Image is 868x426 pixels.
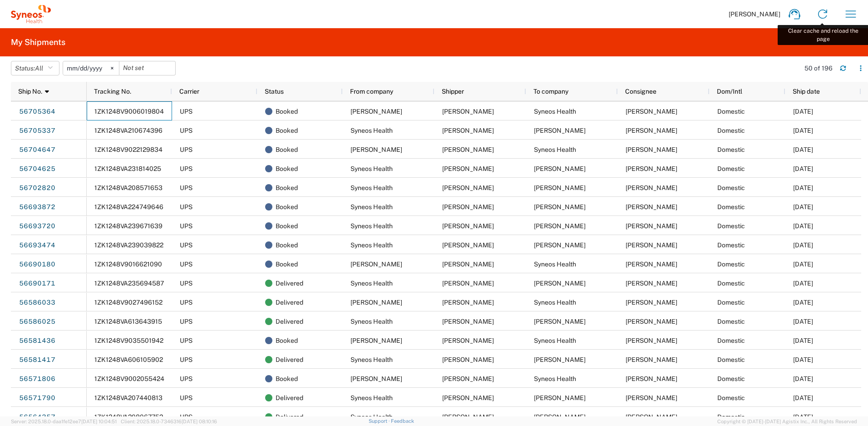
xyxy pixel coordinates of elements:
[265,88,284,95] span: Status
[180,222,192,230] span: UPS
[442,146,494,153] span: Shannon O'Donohue
[442,203,494,210] span: Ayman Abboud
[94,337,163,344] span: 1ZK1248V9035501942
[534,108,576,115] span: Syneos Health
[442,375,494,382] span: Maria Sheridan
[94,241,163,249] span: 1ZK1248VA239039822
[391,418,414,424] a: Feedback
[94,146,163,153] span: 1ZK1248V9022129834
[534,261,576,268] span: Syneos Health
[793,165,813,172] span: 09/03/2025
[626,165,677,172] span: Shannon O'Donohue
[793,203,813,210] span: 09/03/2025
[19,372,56,386] a: 56571806
[793,241,813,249] span: 09/03/2025
[717,318,745,325] span: Domestic
[94,127,163,134] span: 1ZK1248VA210674396
[180,108,192,115] span: UPS
[94,261,162,268] span: 1ZK1248V9016621090
[94,88,131,95] span: Tracking No.
[276,102,298,121] span: Booked
[276,369,298,388] span: Booked
[180,299,192,306] span: UPS
[442,127,494,134] span: Ayman Abboud
[350,337,402,344] span: Zach Taylor
[793,337,813,344] span: 08/22/2025
[793,394,813,401] span: 08/21/2025
[626,241,677,249] span: Divya Rachakonda
[180,356,192,363] span: UPS
[276,178,298,197] span: Booked
[793,280,813,287] span: 09/02/2025
[276,197,298,216] span: Booked
[19,181,56,195] a: 56702820
[276,388,303,407] span: Delivered
[717,146,745,153] span: Domestic
[18,88,42,95] span: Ship No.
[94,375,164,382] span: 1ZK1248V9002055424
[442,299,494,306] span: Nirav Dhruva
[180,165,192,172] span: UPS
[793,413,813,421] span: 08/21/2025
[350,222,393,230] span: Syneos Health
[121,419,217,424] span: Client: 2025.18.0-7346316
[717,184,745,191] span: Domestic
[717,394,745,401] span: Domestic
[534,413,586,421] span: Wendy Haston
[793,299,813,306] span: 08/22/2025
[350,318,393,325] span: Syneos Health
[626,318,677,325] span: Nirav Dhruva
[180,241,192,249] span: UPS
[442,280,494,287] span: Ayman Abboud
[793,127,813,134] span: 09/03/2025
[350,280,393,287] span: Syneos Health
[19,391,56,406] a: 56571790
[717,375,745,382] span: Domestic
[442,413,494,421] span: Ayman Abboud
[350,241,393,249] span: Syneos Health
[180,146,192,153] span: UPS
[276,350,303,369] span: Delivered
[442,356,494,363] span: Ayman Abboud
[793,108,813,115] span: 09/03/2025
[350,261,402,268] span: Suresh Shrestha
[442,261,494,268] span: Suresh Shrestha
[793,146,813,153] span: 09/03/2025
[717,165,745,172] span: Domestic
[350,203,393,210] span: Syneos Health
[81,419,117,424] span: [DATE] 10:04:51
[626,222,677,230] span: Robert Sexton
[717,356,745,363] span: Domestic
[534,241,586,249] span: Divya Rachakonda
[717,241,745,249] span: Domestic
[534,299,576,306] span: Syneos Health
[94,108,164,115] span: 1ZK1248V9006019804
[350,413,393,421] span: Syneos Health
[19,238,56,253] a: 56693474
[19,200,56,215] a: 56693872
[534,222,586,230] span: Robert Sexton
[793,261,813,268] span: 09/02/2025
[350,108,402,115] span: Lyndsey Casey
[180,261,192,268] span: UPS
[717,203,745,210] span: Domestic
[626,203,677,210] span: Lisa Nelson
[276,140,298,159] span: Booked
[717,108,745,115] span: Domestic
[534,337,576,344] span: Syneos Health
[180,203,192,210] span: UPS
[626,356,677,363] span: Zach Taylor
[717,417,857,426] span: Copyright © [DATE]-[DATE] Agistix Inc., All Rights Reserved
[94,356,163,363] span: 1ZK1248VA606105902
[11,61,59,75] button: Status:All
[180,127,192,134] span: UPS
[94,413,163,421] span: 1ZK1248VA208067752
[350,127,393,134] span: Syneos Health
[793,184,813,191] span: 09/03/2025
[94,394,163,401] span: 1ZK1248VA207440813
[19,276,56,291] a: 56690171
[534,375,576,382] span: Syneos Health
[63,61,119,75] input: Not set
[19,162,56,176] a: 56704625
[19,315,56,329] a: 56586025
